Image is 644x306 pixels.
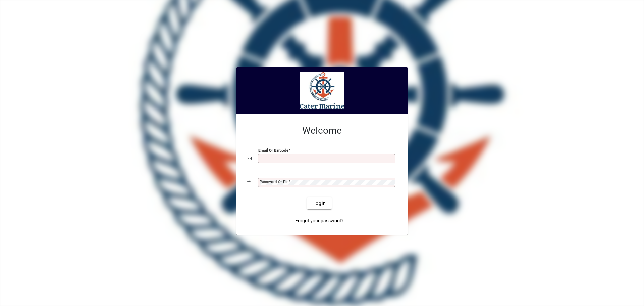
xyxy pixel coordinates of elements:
[312,200,326,207] span: Login
[247,125,397,136] h2: Welcome
[292,215,346,227] a: Forgot your password?
[258,148,288,153] mat-label: Email or Barcode
[260,179,288,184] mat-label: Password or Pin
[307,197,331,209] button: Login
[295,217,344,224] span: Forgot your password?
